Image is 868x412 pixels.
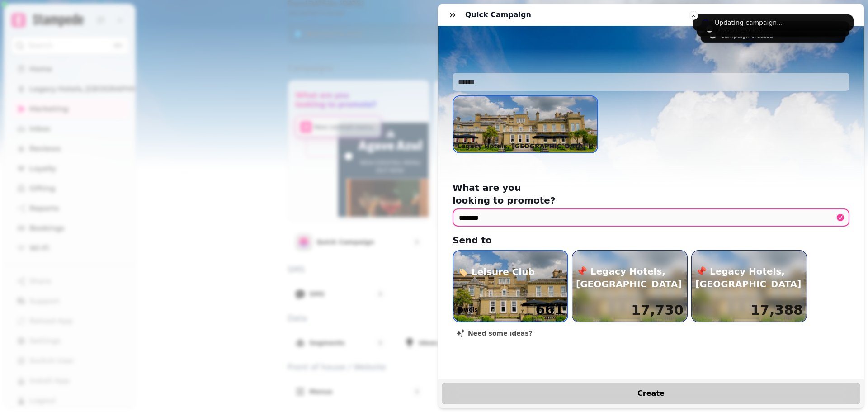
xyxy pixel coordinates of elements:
button: 📌 Legacy Hotels, [GEOGRAPHIC_DATA]17,388 [691,250,807,322]
h2: 📌 Legacy Hotels, [GEOGRAPHIC_DATA] [576,265,687,290]
span: Create [453,390,849,397]
img: aHR0cHM6Ly9maWxlcy5zdGFtcGVkZS5haS81NTM3YjYzZS1mNjI2LTExZWMtYmM1Ny0wYTU4YTlmZWFjMDIvbWVkaWEvOTQ5Y... [453,251,567,322]
button: Need some ideas? [449,326,540,341]
button: 🏷️ Leisure ClubTowels661 [453,250,568,322]
p: Towels [457,306,532,313]
button: 📌 Legacy Hotels, [GEOGRAPHIC_DATA]17,730 [572,250,688,322]
h2: What are you looking to promote? [453,181,626,207]
h1: 17,730 [631,302,684,318]
h2: 📌 Legacy Hotels, [GEOGRAPHIC_DATA] [695,265,807,290]
h1: 17,388 [750,302,803,318]
img: aHR0cHM6Ly9maWxlcy5zdGFtcGVkZS5haS81NTM3YjYzZS1mNjI2LTExZWMtYmM1Ny0wYTU4YTlmZWFjMDIvbWVkaWEvOTQ5Y... [453,96,597,152]
span: Need some ideas? [468,330,533,336]
p: Legacy Hotels, [GEOGRAPHIC_DATA] H [453,140,597,152]
h2: 🏷️ Leisure Club [457,265,535,278]
h3: Quick Campaign [465,9,535,20]
div: Legacy Hotels, [GEOGRAPHIC_DATA] H [453,95,598,153]
h1: 661 [535,302,564,318]
button: Create [442,383,860,404]
h2: Send to [453,234,626,246]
